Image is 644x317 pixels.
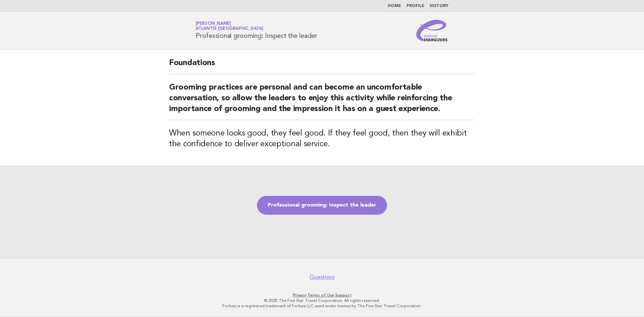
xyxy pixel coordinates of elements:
h1: Professional grooming: Inspect the leader [196,22,317,39]
a: Professional grooming: Inspect the leader [257,196,387,215]
img: Service Energizers [416,20,448,41]
a: Privacy [293,293,306,298]
a: History [430,4,448,8]
span: Atlantis [GEOGRAPHIC_DATA] [196,27,263,31]
h2: Grooming practices are personal and can become an uncomfortable conversation, so allow the leader... [169,82,475,120]
a: Support [335,293,352,298]
a: Terms of Use [307,293,334,298]
a: [PERSON_NAME]Atlantis [GEOGRAPHIC_DATA] [196,21,263,31]
p: © 2025 The Five Star Travel Corporation. All rights reserved. [117,298,527,303]
h3: When someone looks good, they feel good. If they feel good, then they will exhibit the confidence... [169,128,475,150]
p: Forbes is a registered trademark of Forbes LLC used under license by The Five Star Travel Corpora... [117,303,527,309]
h2: Foundations [169,58,475,74]
a: Questions [310,274,335,280]
a: Home [388,4,401,8]
p: · · [117,293,527,298]
a: Profile [407,4,424,8]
